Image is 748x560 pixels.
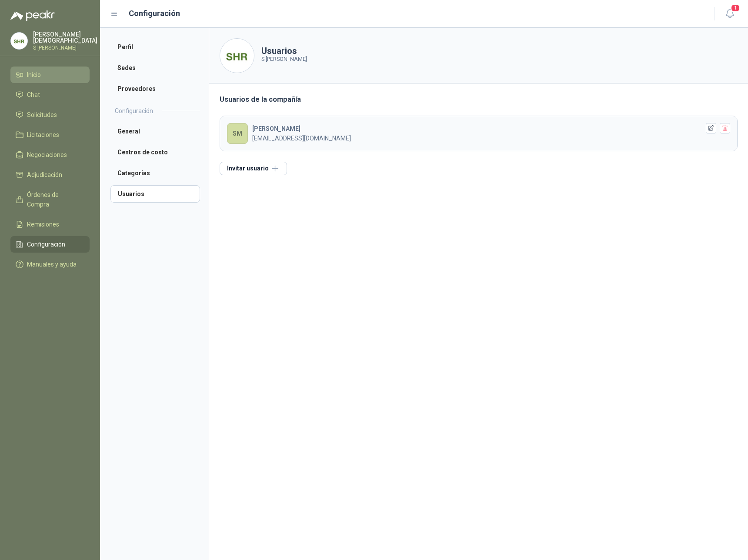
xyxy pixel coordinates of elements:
[252,125,301,132] b: [PERSON_NAME]
[252,133,700,143] p: [EMAIL_ADDRESS][DOMAIN_NAME]
[27,170,62,180] span: Adjudicación
[110,59,200,77] a: Sedes
[110,143,200,161] a: Centros de costo
[10,236,90,253] a: Configuración
[27,110,57,120] span: Solicitudes
[722,6,738,22] button: 1
[227,123,248,144] div: SM
[27,190,81,209] span: Órdenes de Compra
[10,127,90,143] a: Licitaciones
[10,107,90,123] a: Solicitudes
[10,187,90,213] a: Órdenes de Compra
[115,106,153,116] h2: Configuración
[27,260,77,269] span: Manuales y ayuda
[10,10,55,21] img: Logo peakr
[110,123,200,140] a: General
[110,185,200,203] a: Usuarios
[33,45,97,50] p: S [PERSON_NAME]
[10,67,90,83] a: Inicio
[129,7,180,20] h1: Configuración
[10,147,90,163] a: Negociaciones
[10,87,90,103] a: Chat
[220,94,738,105] h3: Usuarios de la compañía
[731,4,740,12] span: 1
[27,150,67,160] span: Negociaciones
[27,240,65,249] span: Configuración
[27,130,59,140] span: Licitaciones
[110,164,200,182] a: Categorías
[261,47,307,55] h1: Usuarios
[27,70,41,80] span: Inicio
[110,80,200,97] a: Proveedores
[10,256,90,273] a: Manuales y ayuda
[33,31,97,43] p: [PERSON_NAME] [DEMOGRAPHIC_DATA]
[261,55,307,63] p: S [PERSON_NAME]
[110,38,200,56] a: Perfil
[10,216,90,233] a: Remisiones
[11,33,27,49] img: Company Logo
[27,90,40,100] span: Chat
[27,220,59,229] span: Remisiones
[10,167,90,183] a: Adjudicación
[220,39,254,73] img: Company Logo
[220,162,287,175] button: Invitar usuario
